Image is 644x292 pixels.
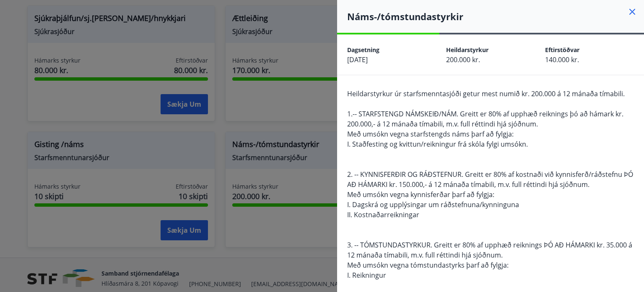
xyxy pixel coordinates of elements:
[347,55,368,64] span: [DATE]
[347,260,509,270] span: Með umsókn vegna tómstundastyrks þarf að fylgja:
[347,46,379,54] span: Dagsetning
[347,210,419,219] span: II. Kostnaðarreikningar
[347,89,625,98] span: Heildarstyrkur úr starfsmenntasjóði getur mest numið kr. 200.000 á 12 mánaða tímabili.
[347,139,528,149] span: I. Staðfesting og kvittun/reikningur frá skóla fylgi umsókn.
[545,55,579,64] span: 140.000 kr.
[545,46,579,54] span: Eftirstöðvar
[347,200,519,209] span: I. Dagskrá og upplýsingar um ráðstefnuna/kynninguna
[347,190,494,199] span: Með umsókn vegna kynnisferðar þarf að fylgja:
[347,109,623,129] span: 1.-- STARFSTENGD NÁMSKEIÐ/NÁM. Greitt er 80% af upphæð reiknings þó að hámark kr. 200.000,- á 12 ...
[347,10,644,23] h4: Náms-/tómstundastyrkir
[347,129,514,139] span: Með umsókn vegna starfstengds náms þarf að fylgja:
[347,240,632,260] span: 3. -- TÓMSTUNDASTYRKUR. Greitt er 80% af upphæð reiknings ÞÓ AÐ HÁMARKI kr. 35.000 á 12 mánaða tí...
[347,170,633,189] span: 2. -- KYNNISFERÐIR OG RÁÐSTEFNUR. Greitt er 80% af kostnaði við kynnisferð/ráðstefnu ÞÓ AÐ HÁMARK...
[347,271,386,280] span: I. Reikningur
[446,46,488,54] span: Heildarstyrkur
[446,55,480,64] span: 200.000 kr.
